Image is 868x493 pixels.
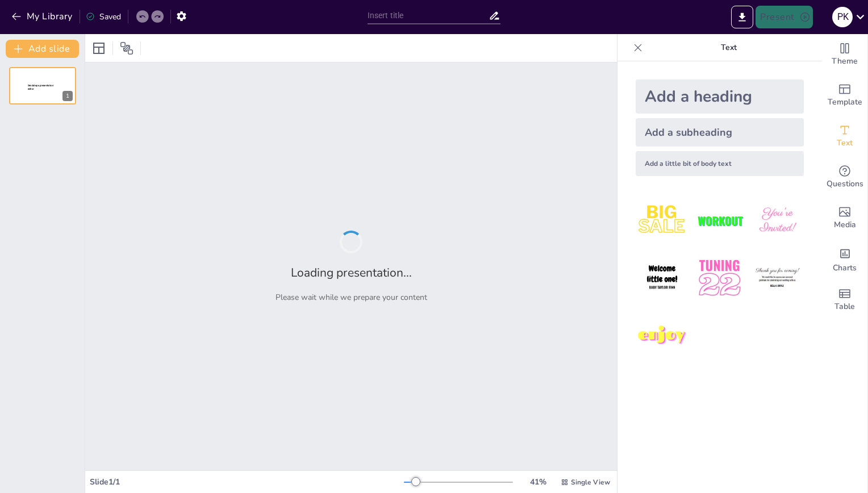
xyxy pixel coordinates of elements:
button: My Library [9,7,77,26]
img: 5.jpeg [693,252,746,304]
div: Add a table [822,279,867,320]
div: 1 [62,91,73,101]
div: Add a little bit of body text [636,151,804,176]
img: 7.jpeg [636,310,688,362]
div: Add charts and graphs [822,239,867,279]
img: 4.jpeg [636,252,688,304]
img: 6.jpeg [751,252,804,304]
button: Export to PowerPoint [731,6,753,28]
p: Text [647,34,811,61]
div: Add text boxes [822,116,867,157]
div: Add ready made slides [822,75,867,116]
input: Insert title [368,7,489,24]
div: 41 % [524,477,552,487]
div: Slide 1 / 1 [90,477,404,487]
h2: Loading presentation... [291,265,412,281]
img: 1.jpeg [636,194,688,247]
span: Questions [827,178,863,190]
span: Template [828,96,862,108]
div: Get real-time input from your audience [822,157,867,198]
p: Please wait while we prepare your content [276,292,427,303]
div: Change the overall theme [822,34,867,75]
img: 2.jpeg [693,194,746,247]
div: Add images, graphics, shapes or video [822,198,867,239]
span: Text [837,137,853,149]
button: Present [756,6,812,28]
div: Layout [90,39,108,57]
div: Add a subheading [636,118,804,147]
button: Add slide [6,40,79,58]
img: 3.jpeg [751,194,804,247]
div: Add a heading [636,80,804,114]
span: Sendsteps presentation editor [28,84,53,90]
span: Single View [571,478,610,487]
span: Position [120,41,133,55]
div: 1 [9,67,76,105]
div: P k [832,7,853,27]
span: Charts [833,262,857,274]
span: Table [834,300,855,313]
span: Theme [832,55,858,68]
button: P k [832,6,853,28]
span: Media [834,219,856,231]
div: Saved [86,11,121,22]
